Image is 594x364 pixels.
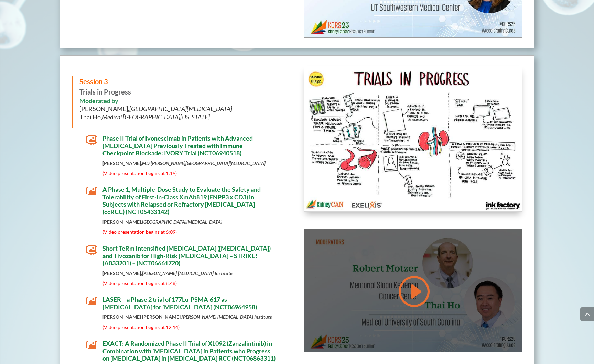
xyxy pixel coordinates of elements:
span:  [86,186,97,197]
strong: Moderated by [79,97,118,104]
span: (Video presentation begins at 6:09) [102,229,177,235]
em: [PERSON_NAME] [MEDICAL_DATA] Institute [182,314,272,320]
strong: [PERSON_NAME], [102,270,233,276]
strong: [PERSON_NAME], [102,160,266,166]
strong: Trials in Progress [79,77,131,96]
span:  [86,340,97,351]
em: [GEOGRAPHIC_DATA][MEDICAL_DATA] [142,219,222,225]
span: [PERSON_NAME], [79,105,232,112]
strong: [PERSON_NAME], [102,219,222,225]
em: [PERSON_NAME] [MEDICAL_DATA] Institute [142,270,233,276]
span: Phase II Trial of Ivonescimab in Patients with Advanced [MEDICAL_DATA] Previously Treated with Im... [102,134,253,157]
span: Short TeRm Intensified [MEDICAL_DATA] ([MEDICAL_DATA]) and Tivozanib for High-Risk [MEDICAL_DATA]... [102,244,271,267]
span: Thai Ho, [79,113,210,121]
strong: [PERSON_NAME] [PERSON_NAME], [102,314,272,320]
span: EXACT: A Randomized Phase II Trial of XL092 (Zanzalintinib) in Combination with [MEDICAL_DATA] in... [102,340,276,362]
span: LASER – a Phase 2 trial of 177Lu-PSMA-617 as [MEDICAL_DATA] for [MEDICAL_DATA] (NCT06964958) [102,296,257,311]
span:  [86,135,97,146]
span: (Video presentation begins at 8:48) [102,280,177,286]
span: A Phase 1, Multiple-Dose Study to Evaluate the Safety and Tolerability of First-in-Class XmAb819 ... [102,186,261,216]
em: Medical [GEOGRAPHIC_DATA][US_STATE] [102,113,210,121]
span: Session 3 [79,77,108,86]
img: KidneyCAN_Ink Factory_Board Session 3 [304,66,522,211]
span: (Video presentation begins at 12:14) [102,324,180,330]
span: (Video presentation begins at 1:19) [102,170,177,176]
span:  [86,296,97,307]
em: [GEOGRAPHIC_DATA][MEDICAL_DATA] [129,105,232,112]
em: MD [PERSON_NAME][GEOGRAPHIC_DATA][MEDICAL_DATA] [142,160,266,166]
span:  [86,245,97,256]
